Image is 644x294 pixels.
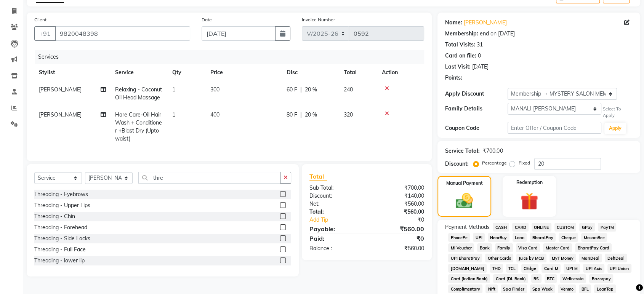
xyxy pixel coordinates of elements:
div: ₹140.00 [367,192,430,200]
span: Nift [485,284,498,293]
span: 20 % [305,111,317,119]
div: Select To Apply [603,106,633,119]
span: TCL [506,264,518,273]
div: Total Visits: [445,41,475,49]
a: Add Tip [304,216,377,224]
label: Percentage [482,160,506,166]
label: Date [202,16,212,23]
label: Redemption [516,179,542,186]
div: Net: [304,200,367,208]
span: Razorpay [589,274,613,283]
th: Total [339,64,377,81]
div: Last Visit: [445,63,471,71]
div: ₹560.00 [367,200,430,208]
span: UPI [473,233,485,242]
div: ₹0 [377,216,430,224]
input: Search by Name/Mobile/Email/Code [55,26,190,41]
button: +91 [34,26,56,41]
div: Threading - Chin [34,213,75,220]
span: Wellnessta [560,274,586,283]
span: PayTM [598,223,616,232]
span: Cheque [559,233,578,242]
span: UPI Union [607,264,631,273]
div: Balance : [304,244,367,252]
span: [PERSON_NAME] [39,111,82,118]
span: CUSTOM [554,223,577,232]
div: Apply Discount [445,90,508,98]
span: 1 [172,111,175,118]
span: LoanTap [594,284,616,293]
th: Stylist [34,64,111,81]
span: 1 [172,86,175,93]
span: CARD [512,223,529,232]
span: 20 % [305,86,317,94]
span: [DOMAIN_NAME] [448,264,487,273]
img: _gift.svg [515,190,543,213]
div: 31 [477,41,483,49]
span: Other Cards [485,254,513,262]
span: UPI Axis [583,264,604,273]
span: 400 [210,111,219,118]
span: CASH [493,223,509,232]
span: UPI BharatPay [448,254,482,262]
div: Coupon Code [445,124,508,132]
span: MyT Money [549,254,576,262]
span: Master Card [543,243,572,252]
div: Services [35,50,430,64]
span: 80 F [287,111,297,119]
span: Total [309,173,327,181]
span: GPay [579,223,595,232]
th: Service [111,64,168,81]
th: Qty [168,64,206,81]
div: Paid: [304,234,367,243]
div: Name: [445,19,462,27]
span: Card M [541,264,561,273]
span: RS [531,274,541,283]
div: ₹560.00 [367,224,430,233]
span: Visa Card [516,243,540,252]
span: Juice by MCB [516,254,546,262]
div: ₹700.00 [367,184,430,192]
div: Membership: [445,30,478,38]
th: Disc [282,64,339,81]
input: Enter Offer / Coupon Code [508,122,601,134]
div: Discount: [304,192,367,200]
span: Bank [477,243,492,252]
div: ₹560.00 [367,244,430,252]
div: Threading - Eyebrows [34,190,88,198]
div: [DATE] [472,63,489,71]
label: Manual Payment [446,180,483,187]
span: NearBuy [488,233,509,242]
span: BharatPay [530,233,556,242]
span: [PERSON_NAME] [39,86,82,93]
span: MosamBee [581,233,607,242]
span: Card (DL Bank) [493,274,528,283]
span: Family [495,243,513,252]
span: Loan [513,233,527,242]
div: Threading - Side Locks [34,235,90,243]
div: ₹700.00 [483,147,503,155]
div: 0 [478,52,481,60]
div: Threading - lower lip [34,257,85,265]
a: [PERSON_NAME] [464,19,506,27]
span: MariDeal [579,254,602,262]
span: BTC [545,274,557,283]
span: Venmo [558,284,576,293]
label: Client [34,16,46,23]
span: DefiDeal [605,254,627,262]
span: Hare Care-Oil Hair Wash + Conditioner +Blast Dry (Upto waist) [115,111,162,142]
th: Action [377,64,424,81]
span: PhonePe [448,233,470,242]
span: 320 [344,111,353,118]
span: CEdge [521,264,539,273]
span: BFL [579,284,591,293]
span: 60 F [287,86,297,94]
span: Payment Methods [445,223,490,231]
span: | [300,86,302,94]
div: Discount: [445,160,469,168]
div: Service Total: [445,147,480,155]
div: ₹0 [367,234,430,243]
span: Relaxing - Coconut Oil Head Massage [115,86,162,101]
span: Card (Indian Bank) [448,274,490,283]
span: Complimentary [448,284,482,293]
